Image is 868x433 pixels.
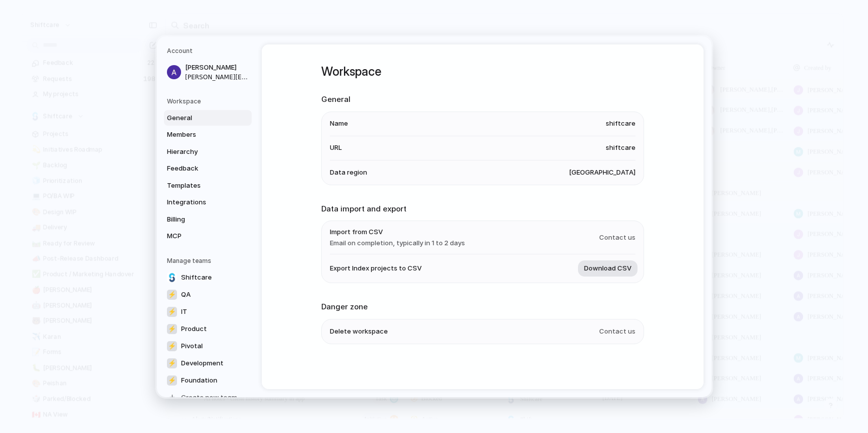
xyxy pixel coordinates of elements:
span: Templates [167,180,232,190]
a: Integrations [164,194,252,210]
span: Development [181,358,223,368]
a: ⚡Pivotal [164,338,252,354]
a: Feedback [164,160,252,177]
span: [PERSON_NAME][EMAIL_ADDRESS][DOMAIN_NAME] [185,72,250,81]
span: shiftcare [606,143,635,153]
span: Data region [330,167,367,177]
h2: Danger zone [321,301,644,313]
span: shiftcare [606,119,635,129]
h2: Data import and export [321,203,644,214]
span: Email on completion, typically in 1 to 2 days [330,238,465,248]
div: ⚡ [167,358,177,368]
span: QA [181,289,191,299]
a: ⚡Product [164,320,252,337]
div: ⚡ [167,306,177,316]
div: ⚡ [167,375,177,385]
a: MCP [164,228,252,244]
h5: Workspace [167,96,252,105]
span: Integrations [167,197,232,207]
div: ⚡ [167,323,177,334]
span: IT [181,306,187,316]
a: ⚡Development [164,355,252,371]
span: Product [181,323,207,334]
span: Members [167,130,232,140]
h5: Manage teams [167,256,252,265]
span: General [167,113,232,123]
h1: Workspace [321,63,644,81]
a: Shiftcare [164,269,252,285]
a: Members [164,127,252,143]
span: Export Index projects to CSV [330,263,422,274]
a: Create new team [164,389,252,405]
span: Contact us [599,326,635,336]
a: Hierarchy [164,143,252,159]
span: Foundation [181,375,217,385]
button: Download CSV [578,260,638,277]
span: Hierarchy [167,146,232,156]
span: Name [330,119,348,129]
span: Download CSV [584,263,631,274]
span: [PERSON_NAME] [185,63,250,73]
span: Import from CSV [330,227,465,237]
span: Feedback [167,164,232,174]
span: Billing [167,214,232,224]
span: Contact us [599,232,635,242]
h5: Account [167,46,252,56]
span: Create new team [181,392,237,402]
div: ⚡ [167,289,177,299]
a: ⚡Foundation [164,372,252,388]
div: ⚡ [167,341,177,351]
a: Billing [164,211,252,227]
span: [GEOGRAPHIC_DATA] [569,167,635,177]
a: General [164,110,252,126]
a: ⚡QA [164,286,252,302]
h2: General [321,94,644,105]
span: MCP [167,231,232,241]
span: Pivotal [181,341,203,351]
a: [PERSON_NAME][PERSON_NAME][EMAIL_ADDRESS][DOMAIN_NAME] [164,60,252,85]
a: Templates [164,177,252,193]
span: Shiftcare [181,272,212,282]
span: Delete workspace [330,326,388,336]
a: ⚡IT [164,303,252,319]
span: URL [330,143,342,153]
